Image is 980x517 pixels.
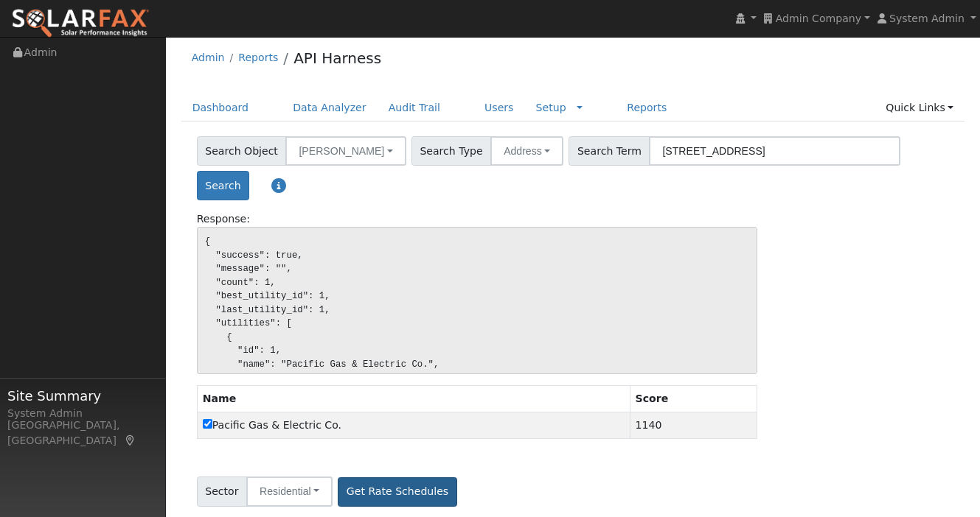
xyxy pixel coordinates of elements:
a: Admin [192,52,225,63]
button: Get Rate Schedules [338,477,456,507]
img: SolarFax [11,8,150,39]
a: Quick Links [875,94,965,122]
input: Pacific Gas & Electric Co. [203,419,212,429]
a: Setup [536,102,566,113]
span: Admin Company [776,13,861,24]
button: Residential [246,476,333,507]
a: Users [473,94,525,122]
div: [GEOGRAPHIC_DATA], [GEOGRAPHIC_DATA] [7,418,158,449]
button: Address [490,136,563,166]
a: Reports [616,94,678,122]
a: Dashboard [181,94,260,122]
th: Name [197,385,630,412]
a: Data Analyzer [282,94,378,122]
span: Sector [197,476,247,507]
pre: { "success": true, "message": "", "count": 1, "best_utility_id": 1, "last_utility_id": 1, "utilit... [197,227,757,374]
button: Search [197,171,249,200]
label: 1 [203,418,341,433]
div: Response: [189,211,765,227]
td: 1140 [630,412,757,438]
a: Audit Trail [378,94,451,122]
a: Reports [238,52,278,63]
span: System Admin [889,13,965,24]
span: Site Summary [7,386,158,406]
span: Search Type [411,136,491,166]
button: [PERSON_NAME] [285,136,406,166]
a: API Harness [293,49,381,67]
div: System Admin [7,406,158,421]
a: Map [124,435,137,446]
th: Score [630,385,757,412]
span: Search Object [197,136,287,166]
span: Search Term [569,136,650,166]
